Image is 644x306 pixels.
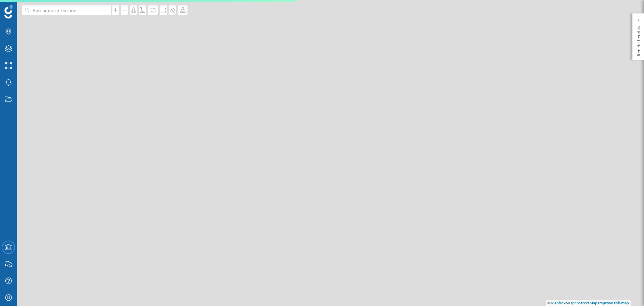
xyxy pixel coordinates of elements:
img: Geoblink Logo [4,5,13,18]
div: © © [546,300,631,306]
a: Mapbox [551,300,566,305]
a: OpenStreetMap [569,300,597,305]
a: Improve this map [598,300,629,305]
p: Red de tiendas [635,24,642,56]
